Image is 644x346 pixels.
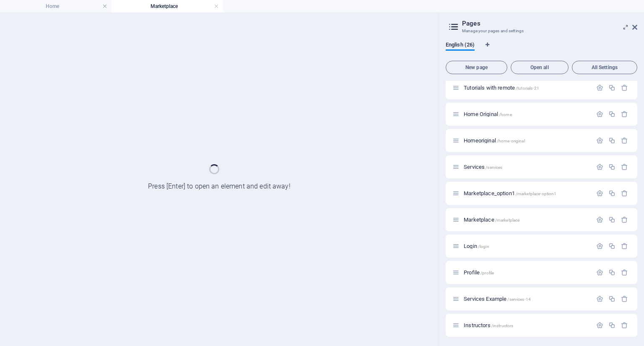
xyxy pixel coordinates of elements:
[514,65,565,70] span: Open all
[464,111,512,117] span: Click to open page
[461,243,592,249] div: Login/login
[499,112,512,117] span: /home
[464,137,525,144] span: Click to open page
[464,164,502,170] span: Click to open page
[464,243,489,249] span: Click to open page
[596,216,603,223] div: Settings
[608,269,615,276] div: Duplicate
[462,20,637,27] h2: Pages
[621,216,628,223] div: Remove
[497,139,525,143] span: /home-original
[464,269,494,276] span: Click to open page
[621,243,628,250] div: Remove
[112,2,223,11] h4: Marketplace
[596,322,603,329] div: Settings
[462,27,621,35] h3: Manage your pages and settings
[596,295,603,302] div: Settings
[461,217,592,222] div: Marketplace/marketplace
[596,137,603,144] div: Settings
[608,216,615,223] div: Duplicate
[491,323,514,328] span: /instructors
[495,218,520,222] span: /marketplace
[446,61,507,74] button: New page
[608,322,615,329] div: Duplicate
[461,111,592,117] div: Home Original/home
[608,137,615,144] div: Duplicate
[621,163,628,170] div: Remove
[464,296,531,302] span: Click to open page
[596,190,603,197] div: Settings
[572,61,637,74] button: All Settings
[608,295,615,302] div: Duplicate
[596,243,603,250] div: Settings
[596,84,603,91] div: Settings
[461,138,592,143] div: Homeoriginal/home-original
[621,295,628,302] div: Remove
[621,269,628,276] div: Remove
[608,111,615,118] div: Duplicate
[461,296,592,302] div: Services Example/services-14
[449,65,504,70] span: New page
[516,191,557,196] span: /marketplace-option1
[608,243,615,250] div: Duplicate
[608,84,615,91] div: Duplicate
[596,269,603,276] div: Settings
[507,297,531,302] span: /services-14
[621,190,628,197] div: Remove
[464,85,539,91] span: Click to open page
[576,65,634,70] span: All Settings
[461,85,592,90] div: Tutorials with remote/tutorials-21
[480,271,494,275] span: /profile
[608,163,615,170] div: Duplicate
[511,61,569,74] button: Open all
[486,165,502,170] span: /services
[461,323,592,328] div: Instructors/instructors
[461,191,592,196] div: Marketplace_option1/marketplace-option1
[478,244,489,249] span: /login
[446,40,475,52] span: English (26)
[464,190,556,196] span: Click to open page
[621,84,628,91] div: Remove
[464,322,513,328] span: Click to open page
[446,41,637,57] div: Language Tabs
[596,111,603,118] div: Settings
[608,190,615,197] div: Duplicate
[461,270,592,275] div: Profile/profile
[621,111,628,118] div: Remove
[621,322,628,329] div: Remove
[461,164,592,170] div: Services/services
[464,217,519,223] span: Click to open page
[596,163,603,170] div: Settings
[621,137,628,144] div: Remove
[516,86,539,90] span: /tutorials-21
